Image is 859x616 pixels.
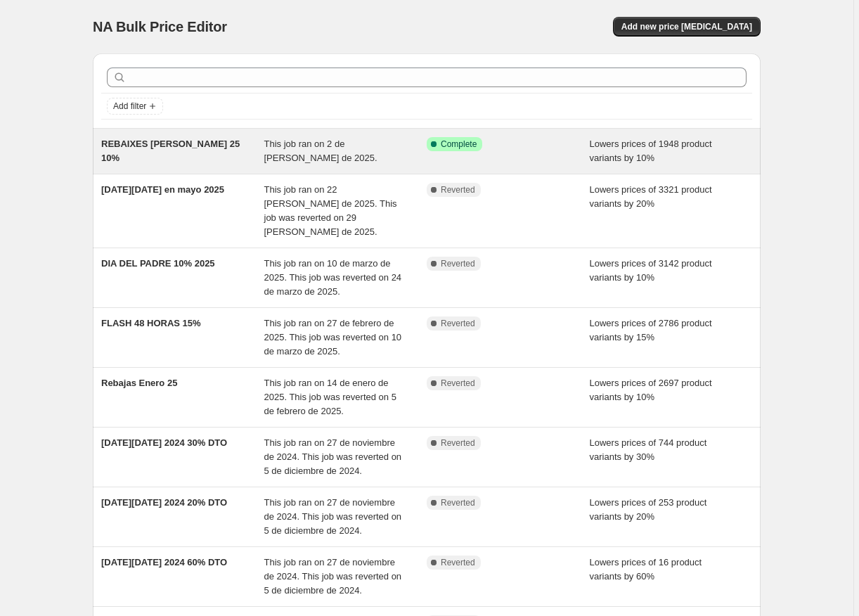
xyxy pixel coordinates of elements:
button: Add new price [MEDICAL_DATA] [613,17,761,37]
span: Reverted [441,378,475,389]
span: [DATE][DATE] en mayo 2025 [101,184,224,195]
span: [DATE][DATE] 2024 20% DTO [101,497,227,508]
span: Lowers prices of 744 product variants by 30% [590,437,707,462]
span: This job ran on 14 de enero de 2025. This job was reverted on 5 de febrero de 2025. [264,378,396,416]
span: [DATE][DATE] 2024 30% DTO [101,437,227,448]
span: Add new price [MEDICAL_DATA] [621,21,752,32]
span: This job ran on 27 de noviembre de 2024. This job was reverted on 5 de diciembre de 2024. [264,497,402,536]
span: Complete [441,139,477,150]
span: Reverted [441,258,475,269]
span: [DATE][DATE] 2024 60% DTO [101,557,227,567]
span: Reverted [441,184,475,195]
span: Lowers prices of 253 product variants by 20% [590,497,707,522]
span: Reverted [441,437,475,449]
span: Lowers prices of 2786 product variants by 15% [590,318,712,342]
span: REBAIXES [PERSON_NAME] 25 10% [101,139,240,163]
button: Add filter [107,98,163,115]
span: Lowers prices of 2697 product variants by 10% [590,378,712,402]
span: NA Bulk Price Editor [93,19,227,34]
span: Reverted [441,318,475,329]
span: This job ran on 27 de febrero de 2025. This job was reverted on 10 de marzo de 2025. [264,318,402,357]
span: Rebajas Enero 25 [101,378,177,388]
span: This job ran on 10 de marzo de 2025. This job was reverted on 24 de marzo de 2025. [264,258,402,297]
span: Add filter [113,101,146,112]
span: This job ran on 2 de [PERSON_NAME] de 2025. [264,139,377,163]
span: DIA DEL PADRE 10% 2025 [101,258,215,269]
span: Lowers prices of 16 product variants by 60% [590,557,702,582]
span: Reverted [441,557,475,568]
span: Lowers prices of 3142 product variants by 10% [590,258,712,283]
span: Reverted [441,497,475,508]
span: Lowers prices of 3321 product variants by 20% [590,184,712,209]
span: This job ran on 22 [PERSON_NAME] de 2025. This job was reverted on 29 [PERSON_NAME] de 2025. [264,184,397,237]
span: This job ran on 27 de noviembre de 2024. This job was reverted on 5 de diciembre de 2024. [264,437,402,476]
span: Lowers prices of 1948 product variants by 10% [590,139,712,163]
span: FLASH 48 HORAS 15% [101,318,201,328]
span: This job ran on 27 de noviembre de 2024. This job was reverted on 5 de diciembre de 2024. [264,557,402,596]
